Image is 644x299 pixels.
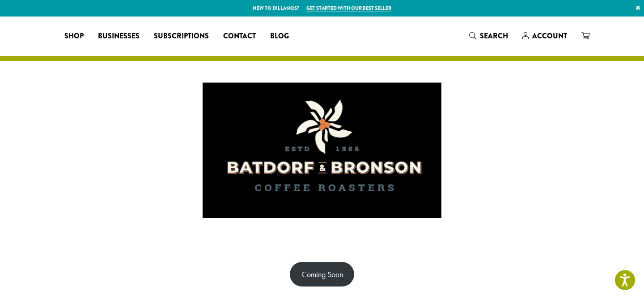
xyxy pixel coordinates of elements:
[462,29,515,43] a: Search
[98,31,140,42] span: Businesses
[64,31,84,42] span: Shop
[532,31,567,41] span: Account
[154,31,209,42] span: Subscriptions
[223,31,256,42] span: Contact
[270,31,289,42] span: Blog
[480,31,508,41] span: Search
[306,4,391,12] a: Get started with our best seller
[290,262,355,287] a: Coming Soon
[57,29,91,43] a: Shop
